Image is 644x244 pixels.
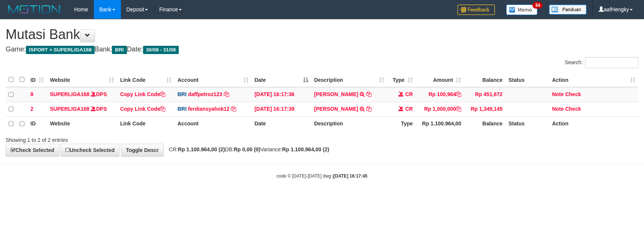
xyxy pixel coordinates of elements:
[26,46,95,54] span: ISPORT > SUPERLIGA168
[30,91,33,97] span: 8
[252,102,311,116] td: [DATE] 16:17:39
[405,106,413,112] span: CR
[464,87,505,102] td: Rp 451,672
[506,5,538,15] img: Button%20Memo.svg
[178,146,225,152] strong: Rp 1.100.964,00 (2)
[456,91,461,97] a: Copy Rp 100,964 to clipboard
[6,4,63,15] img: MOTION_logo.png
[50,91,89,97] a: SUPERLIGA168
[234,146,260,152] strong: Rp 0,00 (0)
[277,173,368,179] small: code © [DATE]-[DATE] dwg |
[121,144,164,157] a: Toggle Descr
[117,116,175,131] th: Link Code
[120,91,166,97] a: Copy Link Code
[311,116,388,131] th: Description
[387,72,416,87] th: Type: activate to sort column ascending
[549,5,587,15] img: panduan.png
[366,91,371,97] a: Copy YUNI SUSANTO to clipboard
[117,72,175,87] th: Link Code: activate to sort column ascending
[178,91,187,97] span: BRI
[47,87,117,102] td: DPS
[175,116,252,131] th: Account
[50,106,89,112] a: SUPERLIGA168
[456,106,461,112] a: Copy Rp 1,000,000 to clipboard
[252,87,311,102] td: [DATE] 16:17:36
[60,144,119,157] a: Uncheck Selected
[585,57,638,68] input: Search:
[333,173,367,179] strong: [DATE] 16:17:45
[6,133,263,144] div: Showing 1 to 2 of 2 entries
[6,27,638,42] h1: Mutasi Bank
[314,106,358,112] a: [PERSON_NAME]
[6,144,59,157] a: Check Selected
[47,72,117,87] th: Website: activate to sort column ascending
[314,91,358,97] a: [PERSON_NAME]
[532,2,543,9] span: 34
[464,102,505,116] td: Rp 1,349,145
[464,72,505,87] th: Balance
[549,72,638,87] th: Action: activate to sort column ascending
[387,116,416,131] th: Type
[311,72,388,87] th: Description: activate to sort column ascending
[505,116,549,131] th: Status
[565,106,581,112] a: Check
[178,106,187,112] span: BRI
[457,5,495,15] img: Feedback.jpg
[552,91,564,97] a: Note
[143,46,179,54] span: 30/08 - 31/08
[30,106,33,112] span: 2
[47,116,117,131] th: Website
[282,146,329,152] strong: Rp 1.100.964,00 (2)
[112,46,127,54] span: BRI
[366,106,371,112] a: Copy MUHAMMAD ARSYA to clipboard
[405,91,413,97] span: CR
[188,91,222,97] a: daffpetroz123
[416,72,464,87] th: Amount: activate to sort column ascending
[464,116,505,131] th: Balance
[252,116,311,131] th: Date
[416,116,464,131] th: Rp 1.100.964,00
[416,102,464,116] td: Rp 1,000,000
[231,106,236,112] a: Copy ferdiansyahok12 to clipboard
[6,46,638,53] h4: Game: Bank: Date:
[552,106,564,112] a: Note
[416,87,464,102] td: Rp 100,964
[549,116,638,131] th: Action
[27,72,47,87] th: ID: activate to sort column ascending
[120,106,166,112] a: Copy Link Code
[188,106,230,112] a: ferdiansyahok12
[505,72,549,87] th: Status
[47,102,117,116] td: DPS
[224,91,229,97] a: Copy daffpetroz123 to clipboard
[565,57,638,68] label: Search:
[175,72,252,87] th: Account: activate to sort column ascending
[565,91,581,97] a: Check
[165,146,329,152] span: CR: DB: Variance:
[27,116,47,131] th: ID
[252,72,311,87] th: Date: activate to sort column descending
